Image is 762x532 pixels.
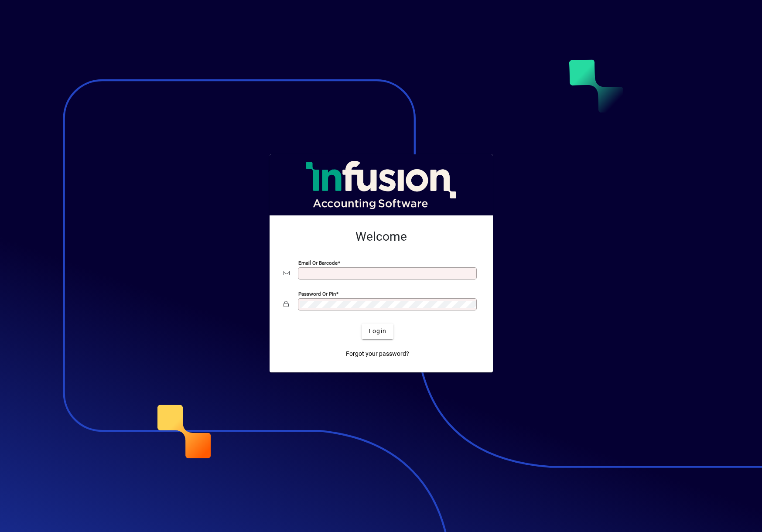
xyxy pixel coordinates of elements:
[298,290,336,297] mat-label: Password or Pin
[284,229,479,244] h2: Welcome
[369,327,386,336] span: Login
[298,259,338,266] mat-label: Email or Barcode
[362,324,393,339] button: Login
[346,349,409,358] span: Forgot your password?
[342,346,413,362] a: Forgot your password?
